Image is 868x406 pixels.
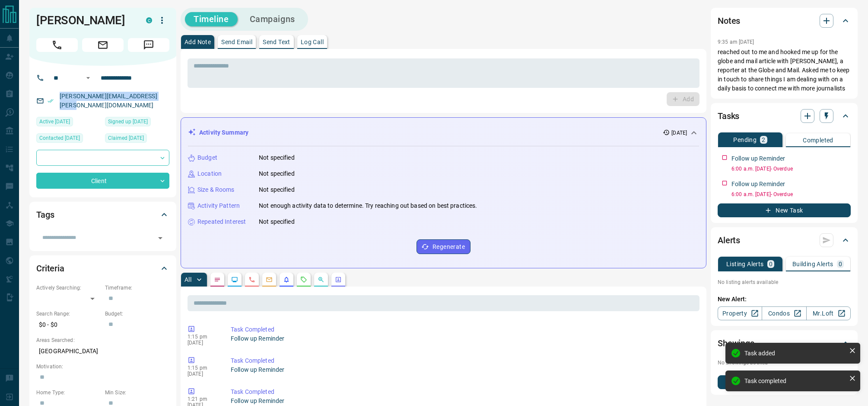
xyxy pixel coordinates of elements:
[718,333,851,354] div: Showings
[105,389,169,396] p: Min Size:
[731,165,851,173] p: 6:00 a.m. [DATE] - Overdue
[82,38,124,52] span: Email
[36,204,169,225] div: Tags
[197,217,246,226] p: Repeated Interest
[300,276,307,283] svg: Requests
[806,306,851,320] a: Mr.Loft
[718,48,851,93] p: reached out to me and hooked me up for the globe and mail article with [PERSON_NAME], a reporter ...
[197,185,235,194] p: Size & Rooms
[283,276,290,283] svg: Listing Alerts
[36,310,101,318] p: Search Range:
[718,39,754,45] p: 9:35 am [DATE]
[263,39,290,45] p: Send Text
[259,153,295,162] p: Not specified
[197,201,240,210] p: Activity Pattern
[259,217,295,226] p: Not specified
[188,334,218,340] p: 1:15 pm
[36,363,169,371] p: Motivation:
[36,13,133,27] h1: [PERSON_NAME]
[231,365,696,374] p: Follow up Reminder
[197,169,222,178] p: Location
[188,396,218,402] p: 1:21 pm
[731,180,785,189] p: Follow up Reminder
[718,336,754,350] h2: Showings
[197,153,217,162] p: Budget
[36,38,78,52] span: Call
[718,359,851,367] p: No showings booked
[301,39,324,45] p: Log Call
[733,137,757,143] p: Pending
[108,117,148,126] span: Signed up [DATE]
[48,98,54,104] svg: Email Verified
[231,356,696,365] p: Task Completed
[259,201,477,210] p: Not enough activity data to determine. Try reaching out based on best practices.
[718,14,740,28] h2: Notes
[108,134,144,142] span: Claimed [DATE]
[718,233,740,247] h2: Alerts
[718,106,851,126] div: Tasks
[36,318,101,332] p: $0 - $0
[105,284,169,292] p: Timeframe:
[718,230,851,251] div: Alerts
[731,154,785,163] p: Follow up Reminder
[36,133,101,145] div: Mon Aug 19 2024
[214,276,221,283] svg: Notes
[231,334,696,343] p: Follow up Reminder
[60,93,157,109] a: [PERSON_NAME][EMAIL_ADDRESS][PERSON_NAME][DOMAIN_NAME]
[718,295,851,304] p: New Alert:
[718,306,762,320] a: Property
[221,39,252,45] p: Send Email
[36,208,54,222] h2: Tags
[36,284,101,292] p: Actively Searching:
[792,261,833,267] p: Building Alerts
[39,134,80,142] span: Contacted [DATE]
[718,203,851,217] button: New Task
[259,185,295,194] p: Not specified
[105,133,169,145] div: Thu Aug 15 2024
[36,389,101,396] p: Home Type:
[744,377,846,384] div: Task completed
[335,276,342,283] svg: Agent Actions
[744,350,846,357] div: Task added
[36,344,169,358] p: [GEOGRAPHIC_DATA]
[769,261,773,267] p: 0
[105,310,169,318] p: Budget:
[36,117,101,129] div: Thu Aug 15 2024
[718,278,851,286] p: No listing alerts available
[154,232,166,244] button: Open
[188,340,218,346] p: [DATE]
[266,276,273,283] svg: Emails
[726,261,764,267] p: Listing Alerts
[241,12,304,26] button: Campaigns
[231,396,696,406] p: Follow up Reminder
[188,125,699,141] div: Activity Summary[DATE]
[39,117,70,126] span: Active [DATE]
[731,190,851,198] p: 6:00 a.m. [DATE] - Overdue
[318,276,324,283] svg: Opportunities
[36,261,64,275] h2: Criteria
[762,306,806,320] a: Condos
[83,73,93,83] button: Open
[803,137,833,143] p: Completed
[762,137,765,143] p: 2
[36,336,169,344] p: Areas Searched:
[36,258,169,279] div: Criteria
[188,371,218,377] p: [DATE]
[231,387,696,396] p: Task Completed
[128,38,169,52] span: Message
[839,261,842,267] p: 0
[417,239,471,254] button: Regenerate
[105,117,169,129] div: Thu Aug 15 2024
[36,173,169,189] div: Client
[259,169,295,178] p: Not specified
[248,276,255,283] svg: Calls
[188,365,218,371] p: 1:15 pm
[146,17,152,23] div: condos.ca
[671,129,687,137] p: [DATE]
[718,10,851,31] div: Notes
[184,39,211,45] p: Add Note
[199,128,248,137] p: Activity Summary
[718,375,851,389] button: New Showing
[185,12,238,26] button: Timeline
[231,276,238,283] svg: Lead Browsing Activity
